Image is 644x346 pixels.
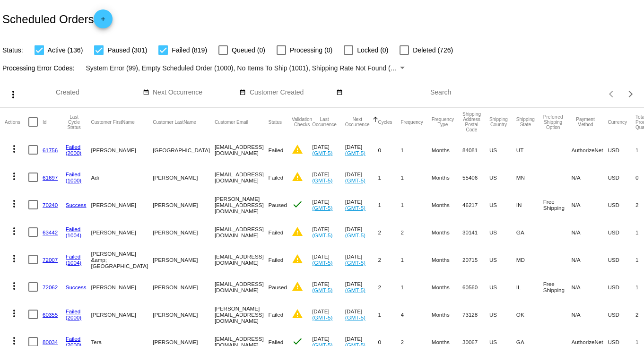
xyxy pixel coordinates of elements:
mat-icon: more_vert [9,198,20,209]
mat-cell: Adi [91,164,153,191]
mat-cell: [PERSON_NAME] [153,191,215,218]
a: (GMT-5) [345,232,366,238]
mat-cell: [DATE] [312,246,345,273]
span: Failed [269,339,284,345]
span: Failed [269,147,284,153]
a: (GMT-5) [345,150,366,156]
mat-header-cell: Validation Checks [292,108,312,136]
a: (GMT-5) [312,150,332,156]
button: Change sorting for Id [43,119,46,125]
mat-cell: Free Shipping [543,273,572,301]
mat-cell: UT [516,136,543,164]
mat-icon: warning [292,226,303,237]
a: 61756 [43,147,58,153]
mat-cell: Months [432,273,462,301]
span: Paused [269,284,287,290]
a: Failed [66,226,81,232]
mat-cell: [DATE] [345,273,378,301]
mat-cell: MN [516,164,543,191]
mat-cell: Months [432,191,462,218]
span: Failed [269,229,284,235]
mat-cell: [GEOGRAPHIC_DATA] [153,136,215,164]
span: Failed [269,257,284,263]
mat-icon: more_vert [9,143,20,155]
mat-cell: 60560 [462,273,489,301]
mat-cell: [DATE] [345,218,378,246]
mat-cell: 4 [401,301,432,328]
mat-cell: 73128 [462,301,489,328]
mat-cell: [DATE] [345,301,378,328]
mat-cell: 1 [401,246,432,273]
mat-icon: more_vert [9,253,20,264]
mat-icon: warning [292,281,303,292]
mat-icon: date_range [336,89,343,96]
mat-cell: US [489,301,516,328]
button: Change sorting for Cycles [378,119,392,125]
mat-cell: 1 [401,273,432,301]
a: (GMT-5) [345,314,366,320]
mat-cell: US [489,164,516,191]
mat-cell: US [489,191,516,218]
a: (GMT-5) [312,177,332,183]
button: Change sorting for Frequency [401,119,423,125]
span: Failed [269,311,284,318]
mat-icon: warning [292,144,303,155]
mat-cell: 30141 [462,218,489,246]
mat-cell: [DATE] [345,246,378,273]
mat-cell: USD [608,218,636,246]
mat-cell: [EMAIL_ADDRESS][DOMAIN_NAME] [215,136,269,164]
button: Change sorting for CustomerFirstName [91,119,135,125]
mat-cell: 1 [401,136,432,164]
mat-icon: date_range [239,89,246,96]
mat-cell: [PERSON_NAME] [91,273,153,301]
mat-cell: US [489,218,516,246]
a: (GMT-5) [345,205,366,211]
mat-cell: 2 [401,218,432,246]
mat-cell: 1 [401,164,432,191]
a: Failed [66,171,81,177]
mat-cell: [EMAIL_ADDRESS][DOMAIN_NAME] [215,273,269,301]
a: (GMT-5) [312,232,332,238]
mat-icon: warning [292,171,303,182]
mat-cell: [EMAIL_ADDRESS][DOMAIN_NAME] [215,164,269,191]
mat-cell: 2 [378,273,401,301]
span: Failed (819) [172,44,207,56]
mat-cell: 2 [378,246,401,273]
a: Failed [66,336,81,342]
mat-icon: warning [292,308,303,320]
h2: Scheduled Orders [2,9,113,28]
span: Paused (301) [107,44,147,56]
mat-cell: Months [432,218,462,246]
mat-cell: 1 [401,191,432,218]
span: Failed [269,174,284,181]
a: 80034 [43,339,58,345]
mat-cell: N/A [571,246,608,273]
mat-cell: US [489,246,516,273]
a: 63442 [43,229,58,235]
mat-cell: [PERSON_NAME] [153,246,215,273]
mat-cell: 1 [378,301,401,328]
mat-icon: more_vert [9,280,20,292]
mat-cell: [PERSON_NAME] [153,273,215,301]
a: 72062 [43,284,58,290]
mat-cell: GA [516,218,543,246]
button: Change sorting for FrequencyType [432,117,454,127]
button: Change sorting for CurrencyIso [608,119,627,125]
mat-cell: USD [608,164,636,191]
mat-icon: more_vert [8,89,19,100]
mat-cell: [DATE] [312,136,345,164]
span: Paused [269,202,287,208]
mat-cell: [DATE] [345,191,378,218]
a: (1004) [66,259,82,266]
mat-cell: N/A [571,301,608,328]
a: (1000) [66,177,82,183]
span: Active (136) [48,44,83,56]
mat-cell: Free Shipping [543,191,572,218]
span: Status: [2,46,23,54]
mat-cell: USD [608,273,636,301]
button: Next page [621,85,640,104]
mat-icon: warning [292,253,303,265]
mat-cell: [PERSON_NAME] [91,218,153,246]
mat-cell: 2 [378,218,401,246]
mat-cell: [EMAIL_ADDRESS][DOMAIN_NAME] [215,218,269,246]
